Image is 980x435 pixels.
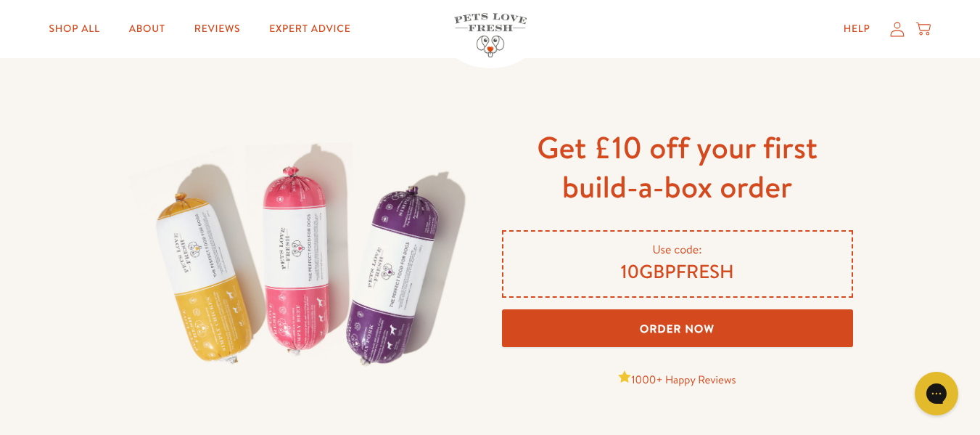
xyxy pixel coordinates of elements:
a: About [118,15,177,44]
a: Help [832,15,882,44]
a: Expert Advice [258,15,362,44]
img: Order your build a box now [128,97,479,431]
a: Shop All [38,15,112,44]
span: 10GBPFRESH [521,260,834,285]
p: 1000+ Happy Reviews [502,370,853,389]
iframe: Gorgias live chat messenger [907,367,965,420]
img: Pets Love Fresh [454,13,527,57]
a: Reviews [183,15,252,44]
a: Order Now [502,309,853,348]
h2: Get £10 off your first build-a-box order [502,128,853,207]
span: Use code: [521,240,834,260]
